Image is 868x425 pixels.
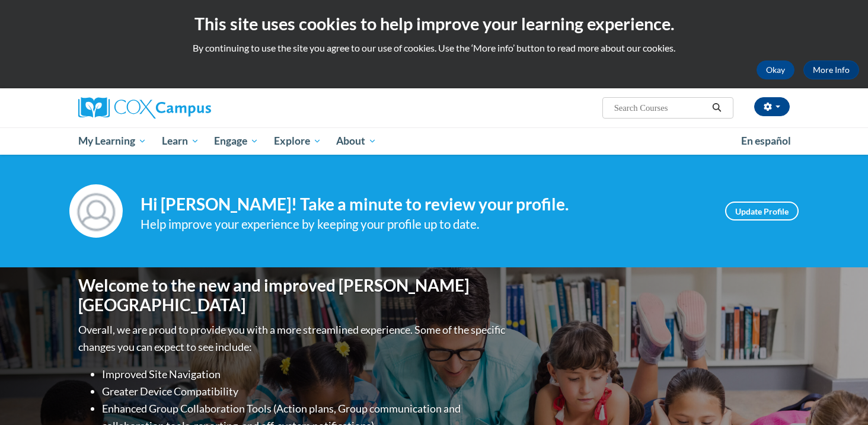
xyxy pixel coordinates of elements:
[336,134,376,148] span: About
[78,97,211,119] img: Cox Campus
[141,194,707,215] h4: Hi [PERSON_NAME]! Take a minute to review your profile.
[708,101,726,115] button: Search
[725,202,799,221] a: Update Profile
[274,134,321,148] span: Explore
[741,135,791,147] span: En español
[102,383,508,400] li: Greater Device Compatibility
[329,127,385,155] a: About
[162,134,199,148] span: Learn
[71,127,154,155] a: My Learning
[9,41,859,55] p: By continuing to use the site you agree to our use of cookies. Use the ‘More info’ button to read...
[78,276,508,315] h1: Welcome to the new and improved [PERSON_NAME][GEOGRAPHIC_DATA]
[613,101,708,115] input: Search Courses
[102,366,508,383] li: Improved Site Navigation
[78,134,146,148] span: My Learning
[206,127,266,155] a: Engage
[154,127,207,155] a: Learn
[78,97,304,119] a: Cox Campus
[9,12,859,36] h2: This site uses cookies to help improve your learning experience.
[141,215,707,234] div: Help improve your experience by keeping your profile up to date.
[69,184,123,238] img: Profile Image
[754,97,790,116] button: Account Settings
[78,321,508,356] p: Overall, we are proud to provide you with a more streamlined experience. Some of the specific cha...
[266,127,329,155] a: Explore
[757,60,794,79] button: Okay
[214,134,259,148] span: Engage
[803,60,859,79] a: More Info
[733,129,799,154] a: En español
[60,127,808,155] div: Main menu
